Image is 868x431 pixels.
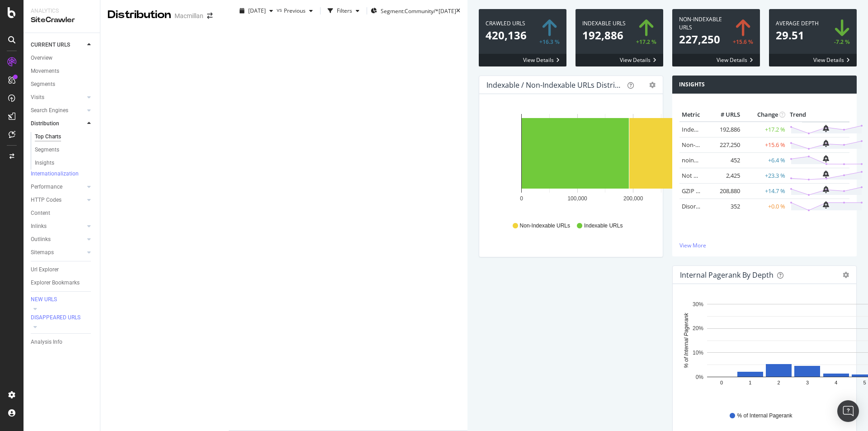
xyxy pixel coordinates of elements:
[693,301,703,308] text: 30%
[31,80,55,89] div: Segments
[778,380,780,385] text: 2
[742,168,788,183] td: +23.3 %
[806,380,809,385] text: 3
[788,108,802,122] th: Trend
[737,412,792,420] span: % of Internal Pagerank
[682,125,723,133] a: Indexable URLs
[706,108,742,122] th: # URLS
[706,199,742,214] td: 352
[31,15,93,25] div: SiteCrawler
[31,106,68,115] div: Search Engines
[31,208,94,218] a: Content
[682,171,725,180] a: Not HTML URLs
[284,7,306,14] span: Previous
[823,155,829,162] div: bell-plus
[720,380,723,385] text: 0
[823,125,829,132] div: bell-plus
[486,109,836,213] svg: A chart.
[584,222,623,230] span: Indexable URLs
[31,337,94,347] a: Analysis Info
[277,6,284,14] span: vs
[31,119,59,128] div: Distribution
[823,186,829,193] div: bell-plus
[31,170,88,179] a: Internationalization
[108,7,171,23] div: Distribution
[31,248,85,257] a: Sitemaps
[823,140,829,147] div: bell-plus
[31,170,79,178] div: Internationalization
[31,208,50,218] div: Content
[706,168,742,183] td: 2,425
[35,145,59,155] div: Segments
[31,40,85,50] a: CURRENT URLS
[31,222,85,231] a: Inlinks
[31,337,62,347] div: Analysis Info
[742,152,788,168] td: +6.4 %
[31,278,94,288] a: Explorer Bookmarks
[742,122,788,137] td: +17.2 %
[439,7,456,15] div: [DATE]
[742,137,788,152] td: +15.6 %
[31,278,80,288] div: Explorer Bookmarks
[679,242,849,249] a: View More
[31,106,85,115] a: Search Engines
[520,222,570,230] span: Non-Indexable URLs
[683,313,689,368] text: % of Internal Pagerank
[35,158,94,168] a: Insights
[706,183,742,199] td: 208,880
[284,4,316,18] button: Previous
[175,11,203,20] div: Macmillan
[31,295,94,304] a: NEW URLS
[682,187,709,195] a: GZIP URLs
[682,156,719,164] a: noindex URLs
[623,195,643,202] text: 200,000
[823,171,829,178] div: bell-plus
[706,122,742,137] td: 192,886
[248,7,266,14] span: 2025 Sep. 26th
[863,380,866,385] text: 5
[680,270,774,279] div: Internal Pagerank by Depth
[706,137,742,152] td: 227,250
[567,195,587,202] text: 100,000
[679,80,705,89] h4: Insights
[31,66,59,76] div: Movements
[823,201,829,208] div: bell-plus
[337,7,352,14] div: Filters
[742,199,788,214] td: +0.0 %
[742,183,788,199] td: +14.7 %
[31,222,47,231] div: Inlinks
[31,80,94,89] a: Segments
[31,296,57,303] div: NEW URLS
[381,7,439,15] span: Segment: Community/*
[693,325,703,332] text: 20%
[742,108,788,122] th: Change
[35,132,61,142] div: Top Charts
[843,272,849,278] div: gear
[31,235,51,244] div: Outlinks
[682,202,782,210] a: Disordered Query Strings (duplicates)
[31,40,70,50] div: CURRENT URLS
[35,158,54,168] div: Insights
[31,53,94,63] a: Overview
[520,195,523,202] text: 0
[31,119,85,128] a: Distribution
[236,4,277,18] button: [DATE]
[31,93,85,102] a: Visits
[31,195,85,205] a: HTTP Codes
[31,66,94,76] a: Movements
[679,108,706,122] th: Metric
[31,265,94,275] a: Url Explorer
[696,374,704,380] text: 0%
[31,53,52,63] div: Overview
[371,4,456,18] button: Segment:Community/*[DATE]
[706,152,742,168] td: 452
[837,400,859,422] div: Open Intercom Messenger
[682,141,737,149] a: Non-Indexable URLs
[31,93,44,102] div: Visits
[649,82,656,88] div: gear
[35,145,94,155] a: Segments
[749,380,751,385] text: 1
[31,248,54,257] div: Sitemaps
[324,4,363,18] button: Filters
